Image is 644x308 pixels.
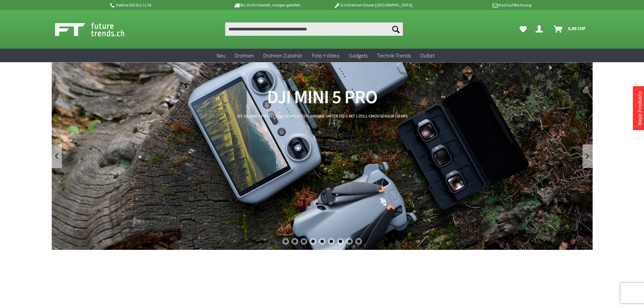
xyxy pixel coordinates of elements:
[415,49,439,63] a: Outlet
[230,49,259,63] a: Drohnen
[225,22,403,36] input: Produkt, Marke, Kategorie, EAN, Artikelnummer…
[282,238,289,245] div: 1
[355,238,362,245] div: 9
[263,52,303,59] span: Drohnen Zubehör
[52,62,593,250] a: DJI Mini 5 Pro
[312,52,339,59] span: Foto + Video
[212,49,230,63] a: Neu
[109,1,215,9] p: Hotline 032 511 11 03
[349,52,367,59] span: Gadgets
[319,238,326,245] div: 5
[516,22,530,36] a: Meine Favoriten
[215,1,320,9] p: Bis 16 Uhr bestellt, morgen geliefert.
[568,23,586,34] span: 0,00 CHF
[420,52,434,59] span: Outlet
[291,238,298,245] div: 2
[344,49,372,63] a: Gadgets
[235,52,254,59] span: Drohnen
[307,49,344,63] a: Foto + Video
[389,22,403,36] button: Suchen
[372,49,415,63] a: Technik-Trends
[320,1,426,9] p: DJI Drohnen Dealer [GEOGRAPHIC_DATA]
[551,22,589,36] a: Warenkorb
[533,22,548,36] a: Dein Konto
[377,52,411,59] span: Technik-Trends
[328,238,335,245] div: 6
[310,238,316,245] div: 4
[301,238,307,245] div: 3
[636,91,643,125] a: Neue Produkte
[346,238,353,245] div: 8
[55,21,139,38] img: Shop Futuretrends - zur Startseite wechseln
[259,49,307,63] a: Drohnen Zubehör
[217,52,225,59] span: Neu
[337,238,344,245] div: 7
[426,1,531,9] p: Kauf auf Rechnung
